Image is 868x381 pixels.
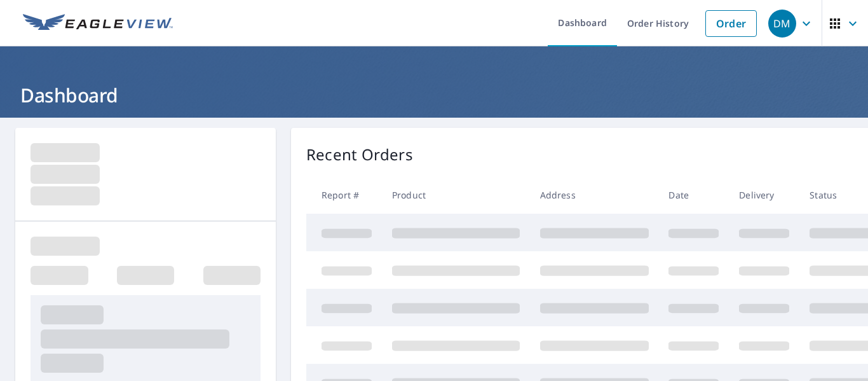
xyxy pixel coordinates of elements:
[530,176,659,214] th: Address
[306,176,382,214] th: Report #
[306,143,413,166] p: Recent Orders
[658,176,729,214] th: Date
[23,14,173,33] img: EV Logo
[15,82,853,108] h1: Dashboard
[705,10,757,37] a: Order
[382,176,530,214] th: Product
[768,10,796,38] div: DM
[729,176,799,214] th: Delivery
